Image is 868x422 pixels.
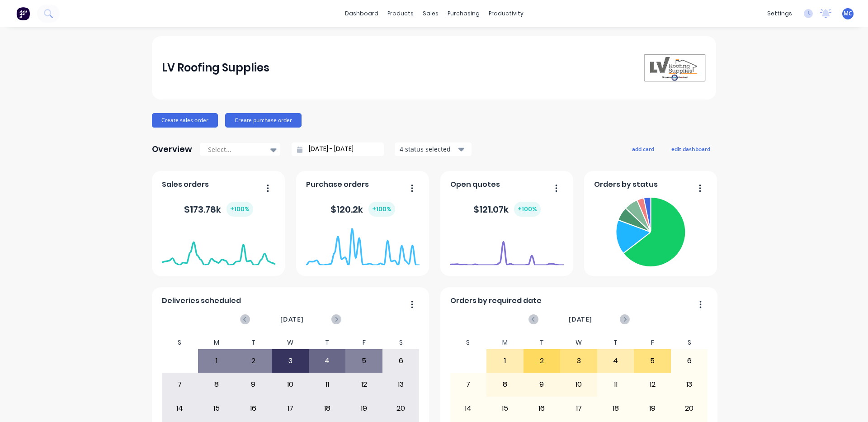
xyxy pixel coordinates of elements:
[598,373,634,396] div: 11
[236,373,272,396] div: 9
[162,397,198,420] div: 14
[671,397,708,420] div: 20
[272,373,308,396] div: 10
[524,350,560,372] div: 2
[235,336,272,349] div: T
[236,397,272,420] div: 16
[594,179,658,190] span: Orders by status
[450,295,542,306] span: Orders by required date
[634,336,671,349] div: F
[152,140,192,158] div: Overview
[309,336,346,349] div: T
[569,314,592,324] span: [DATE]
[763,7,797,20] div: settings
[346,373,382,396] div: 12
[561,397,597,420] div: 17
[487,350,523,372] div: 1
[524,336,561,349] div: T
[665,143,716,155] button: edit dashboard
[198,350,235,372] div: 1
[418,7,443,20] div: sales
[330,202,395,217] div: $ 120.2k
[486,336,524,349] div: M
[634,373,670,396] div: 12
[383,397,419,420] div: 20
[340,7,383,20] a: dashboard
[16,7,30,20] img: Factory
[309,350,345,372] div: 4
[671,336,708,349] div: S
[643,53,706,82] img: LV Roofing Supplies
[561,350,597,372] div: 3
[162,373,198,396] div: 7
[152,113,218,128] button: Create sales order
[280,314,304,324] span: [DATE]
[487,397,523,420] div: 15
[383,350,419,372] div: 6
[236,350,272,372] div: 2
[383,373,419,396] div: 13
[450,397,486,420] div: 14
[345,336,382,349] div: F
[309,397,345,420] div: 18
[309,373,345,396] div: 11
[198,373,235,396] div: 8
[198,397,235,420] div: 15
[225,113,302,128] button: Create purchase order
[346,350,382,372] div: 5
[671,350,708,372] div: 6
[383,7,418,20] div: products
[514,202,541,217] div: + 100 %
[473,202,541,217] div: $ 121.07k
[487,373,523,396] div: 8
[484,7,528,20] div: productivity
[272,336,309,349] div: W
[395,142,472,156] button: 4 status selected
[272,350,308,372] div: 3
[524,397,560,420] div: 16
[382,336,420,349] div: S
[346,397,382,420] div: 19
[161,336,198,349] div: S
[226,202,253,217] div: + 100 %
[400,144,457,154] div: 4 status selected
[626,143,660,155] button: add card
[634,350,670,372] div: 5
[634,397,670,420] div: 19
[198,336,235,349] div: M
[184,202,253,217] div: $ 173.78k
[561,373,597,396] div: 10
[162,59,269,77] div: LV Roofing Supplies
[306,179,369,190] span: Purchase orders
[443,7,484,20] div: purchasing
[162,179,209,190] span: Sales orders
[450,336,487,349] div: S
[597,336,634,349] div: T
[368,202,395,217] div: + 100 %
[524,373,560,396] div: 9
[450,179,500,190] span: Open quotes
[598,397,634,420] div: 18
[272,397,308,420] div: 17
[598,350,634,372] div: 4
[560,336,597,349] div: W
[671,373,708,396] div: 13
[450,373,486,396] div: 7
[844,9,852,18] span: MC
